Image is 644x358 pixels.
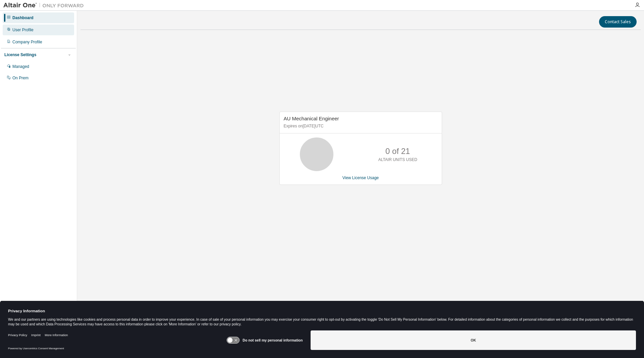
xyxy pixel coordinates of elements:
img: Altair One [3,2,87,9]
span: AU Mechanical Engineer [284,116,339,121]
div: User Profile [12,27,34,33]
button: Contact Sales [599,16,637,28]
p: Expires on [DATE] UTC [284,123,436,129]
div: On Prem [12,75,29,81]
a: View License Usage [342,175,379,180]
p: ALTAIR UNITS USED [378,157,417,163]
div: Dashboard [12,15,34,21]
div: Company Profile [12,39,42,45]
p: 0 of 21 [385,146,410,157]
div: Managed [12,64,29,69]
div: License Settings [4,52,36,57]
